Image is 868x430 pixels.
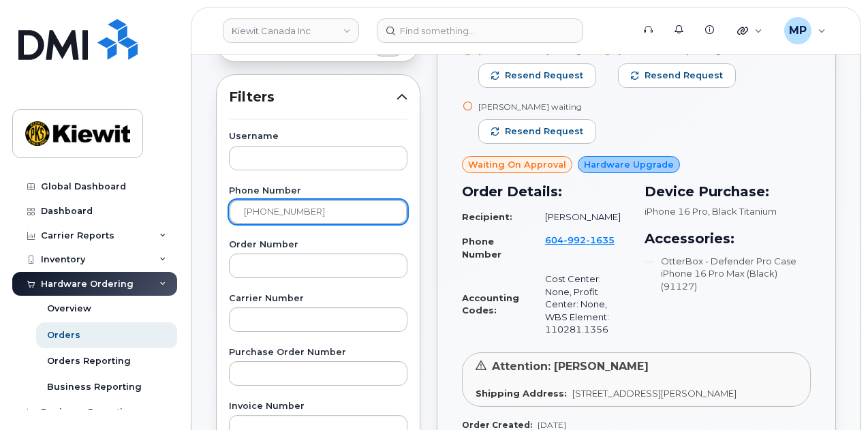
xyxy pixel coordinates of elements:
[462,181,628,202] h3: Order Details:
[563,234,586,245] span: 992
[708,206,777,217] span: , Black Titanium
[505,125,583,138] span: Resend request
[468,158,566,171] span: Waiting On Approval
[462,211,512,222] strong: Recipient:
[538,420,566,430] span: [DATE]
[645,255,811,293] li: OtterBox - Defender Pro Case iPhone 16 Pro Max (Black) (91127)
[645,70,723,82] span: Resend request
[229,294,407,303] label: Carrier Number
[645,228,811,249] h3: Accessories:
[478,101,596,112] div: [PERSON_NAME] waiting
[809,371,858,420] iframe: Messenger Launcher
[645,206,708,217] span: iPhone 16 Pro
[223,18,359,43] a: Kiewit Canada Inc
[505,70,583,82] span: Resend request
[377,18,583,43] input: Find something...
[476,388,567,399] strong: Shipping Address:
[462,236,501,260] strong: Phone Number
[545,234,615,258] a: 6049921635
[229,241,407,249] label: Order Number
[229,132,407,141] label: Username
[229,87,397,107] span: Filters
[229,348,407,357] label: Purchase Order Number
[229,187,407,196] label: Phone Number
[572,388,737,399] span: [STREET_ADDRESS][PERSON_NAME]
[645,181,811,202] h3: Device Purchase:
[586,234,615,245] span: 1635
[545,234,615,245] span: 604
[462,292,519,316] strong: Accounting Codes:
[478,63,596,88] button: Resend request
[584,158,674,171] span: Hardware Upgrade
[618,63,736,88] button: Resend request
[789,22,807,39] span: MP
[775,17,835,44] div: Mitchell Poe
[478,119,596,144] button: Resend request
[492,360,649,373] span: Attention: [PERSON_NAME]
[462,420,532,430] strong: Order Created:
[728,17,772,44] div: Quicklinks
[229,402,407,411] label: Invoice Number
[533,205,628,229] td: [PERSON_NAME]
[533,267,628,341] td: Cost Center: None, Profit Center: None, WBS Element: 110281.1356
